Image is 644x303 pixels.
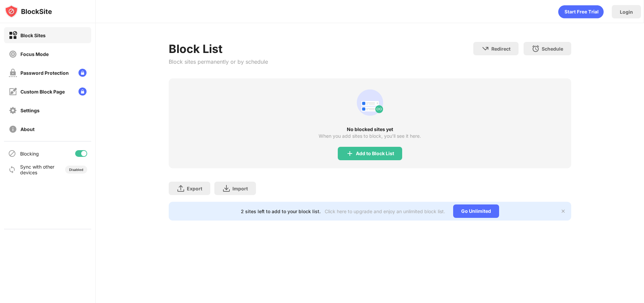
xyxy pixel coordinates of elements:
[232,186,248,191] div: Import
[9,69,17,77] img: password-protection-off.svg
[354,86,386,119] div: animation
[169,127,571,132] div: No blocked sites yet
[20,89,65,95] div: Custom Block Page
[8,149,16,158] img: blocking-icon.svg
[9,125,17,133] img: about-off.svg
[319,133,421,139] div: When you add sites to block, you’ll see it here.
[560,208,566,214] img: x-button.svg
[491,46,511,52] div: Redirect
[20,51,49,57] div: Focus Mode
[169,42,268,56] div: Block List
[69,168,83,172] div: Disabled
[169,58,268,65] div: Block sites permanently or by schedule
[241,208,321,214] div: 2 sites left to add to your block list.
[20,70,69,76] div: Password Protection
[8,166,16,174] img: sync-icon.svg
[78,87,87,96] img: lock-menu.svg
[9,31,17,40] img: block-on.svg
[20,164,55,175] div: Sync with other devices
[78,69,87,77] img: lock-menu.svg
[187,186,202,191] div: Export
[558,5,604,18] div: animation
[20,108,40,113] div: Settings
[453,204,499,218] div: Go Unlimited
[20,151,39,157] div: Blocking
[5,5,52,18] img: logo-blocksite.svg
[20,126,35,132] div: About
[9,50,17,58] img: focus-off.svg
[356,151,394,156] div: Add to Block List
[542,46,563,52] div: Schedule
[325,208,445,214] div: Click here to upgrade and enjoy an unlimited block list.
[620,9,633,15] div: Login
[20,33,46,38] div: Block Sites
[9,106,17,115] img: settings-off.svg
[9,87,17,96] img: customize-block-page-off.svg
